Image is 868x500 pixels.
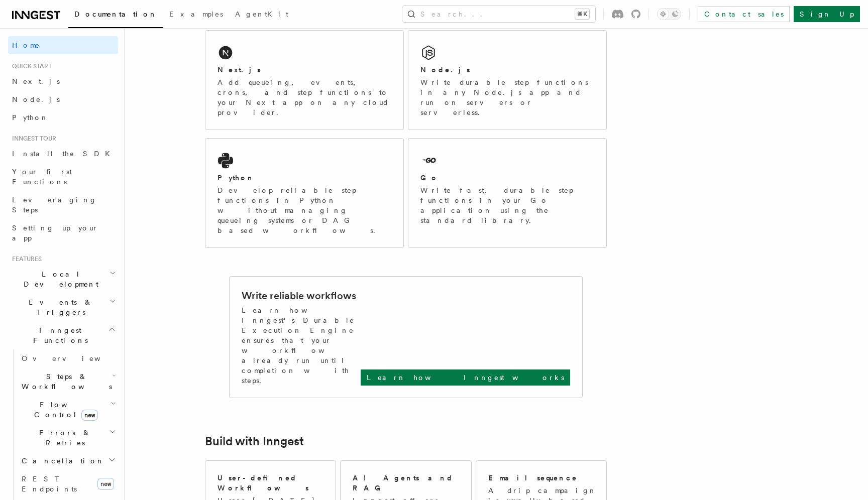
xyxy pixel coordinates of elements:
[218,473,323,493] h2: User-defined Workflows
[218,185,391,235] p: Develop reliable step functions in Python without managing queueing systems or DAG based workflows.
[242,289,356,303] h2: Write reliable workflows
[8,325,108,345] span: Inngest Functions
[8,163,118,191] a: Your first Functions
[12,224,98,242] span: Setting up your app
[18,424,118,452] button: Errors & Retries
[74,10,157,18] span: Documentation
[205,138,404,248] a: PythonDevelop reliable step functions in Python without managing queueing systems or DAG based wo...
[353,473,460,493] h2: AI Agents and RAG
[361,369,570,386] a: Learn how Inngest works
[12,95,60,103] span: Node.js
[8,255,42,263] span: Features
[8,219,118,247] a: Setting up your app
[18,452,118,470] button: Cancellation
[18,456,104,466] span: Cancellation
[420,77,594,117] p: Write durable step functions in any Node.js app and run on servers or serverless.
[8,321,118,349] button: Inngest Functions
[8,265,118,293] button: Local Development
[8,145,118,163] a: Install the SDK
[8,108,118,127] a: Python
[18,428,109,448] span: Errors & Retries
[18,396,118,424] button: Flow Controlnew
[218,65,261,75] h2: Next.js
[18,349,118,367] a: Overview
[420,173,439,183] h2: Go
[8,72,118,90] a: Next.js
[81,410,98,421] span: new
[12,168,72,186] span: Your first Functions
[218,173,255,183] h2: Python
[402,6,595,22] button: Search...⌘K
[420,185,594,225] p: Write fast, durable step functions in your Go application using the standard library.
[229,3,294,27] a: AgentKit
[8,297,110,317] span: Events & Triggers
[12,150,116,158] span: Install the SDK
[163,3,229,27] a: Examples
[420,65,470,75] h2: Node.js
[68,3,163,28] a: Documentation
[97,478,114,490] span: new
[205,30,404,130] a: Next.jsAdd queueing, events, crons, and step functions to your Next app on any cloud provider.
[8,191,118,219] a: Leveraging Steps
[242,305,361,386] p: Learn how Inngest's Durable Execution Engine ensures that your workflow already run until complet...
[8,90,118,108] a: Node.js
[8,62,52,70] span: Quick start
[18,367,118,396] button: Steps & Workflows
[657,8,681,20] button: Toggle dark mode
[8,36,118,54] a: Home
[169,10,223,18] span: Examples
[12,40,40,50] span: Home
[22,475,77,493] span: REST Endpoints
[8,269,110,289] span: Local Development
[408,30,607,130] a: Node.jsWrite durable step functions in any Node.js app and run on servers or serverless.
[575,9,589,19] kbd: ⌘K
[8,293,118,321] button: Events & Triggers
[18,470,118,498] a: REST Endpointsnew
[12,77,60,85] span: Next.js
[12,113,49,121] span: Python
[218,77,391,117] p: Add queueing, events, crons, and step functions to your Next app on any cloud provider.
[367,372,564,383] p: Learn how Inngest works
[12,196,97,214] span: Leveraging Steps
[408,138,607,248] a: GoWrite fast, durable step functions in your Go application using the standard library.
[488,473,578,483] h2: Email sequence
[8,135,56,143] span: Inngest tour
[18,371,112,392] span: Steps & Workflows
[235,10,288,18] span: AgentKit
[698,6,790,22] a: Contact sales
[794,6,860,22] a: Sign Up
[18,400,111,420] span: Flow Control
[22,354,125,362] span: Overview
[205,434,304,448] a: Build with Inngest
